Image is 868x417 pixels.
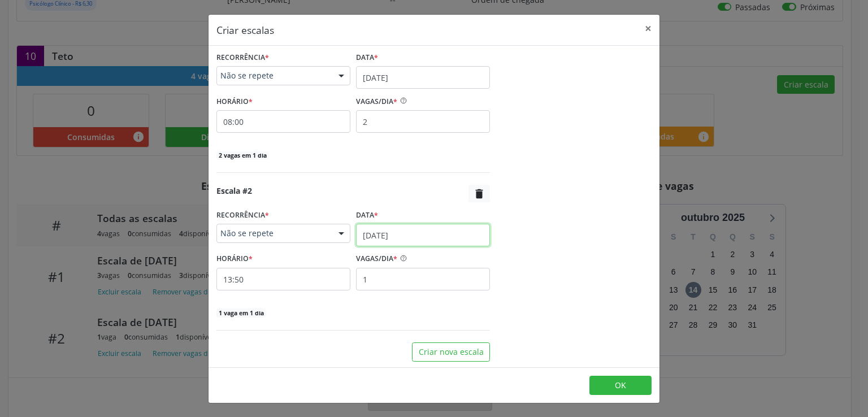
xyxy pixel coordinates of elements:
[589,376,652,395] button: OK
[397,93,407,105] ion-icon: help circle outline
[220,228,327,239] span: Não se repete
[356,224,490,246] input: Selecione uma data
[216,309,266,318] span: 1 vaga em 1 dia
[412,342,490,362] button: Criar nova escala
[397,250,407,262] ion-icon: help circle outline
[356,93,397,110] label: VAGAS/DIA
[216,206,269,224] label: RECORRÊNCIA
[220,70,327,81] span: Não se repete
[473,188,485,200] i: 
[356,49,378,67] label: Data
[356,206,378,224] label: Data
[216,93,253,110] label: HORÁRIO
[216,23,274,37] h5: Criar escalas
[216,268,350,290] input: 00:00
[615,380,626,390] span: OK
[216,151,269,160] span: 2 vagas em 1 dia
[356,66,490,89] input: Selecione uma data
[216,185,252,202] div: Escala #2
[216,49,269,67] label: RECORRÊNCIA
[356,250,397,268] label: VAGAS/DIA
[637,15,659,42] button: Close
[216,250,253,268] label: HORÁRIO
[216,110,350,133] input: 00:00
[468,185,490,202] button: 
